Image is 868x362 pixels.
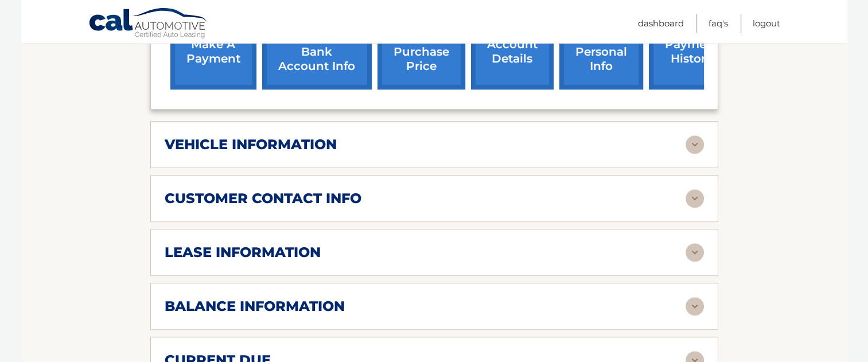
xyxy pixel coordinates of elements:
[686,189,704,208] img: accordion-rest.svg
[88,7,209,41] a: Cal Automotive
[170,14,256,89] a: make a payment
[262,14,372,89] a: Add/Remove bank account info
[709,14,728,33] a: FAQ's
[165,190,361,207] h2: customer contact info
[559,14,643,89] a: update personal info
[686,135,704,154] img: accordion-rest.svg
[753,14,780,33] a: Logout
[165,136,337,153] h2: vehicle information
[165,298,345,315] h2: balance information
[471,14,554,89] a: account details
[649,14,735,89] a: payment history
[165,244,321,261] h2: lease information
[377,14,465,89] a: request purchase price
[638,14,684,33] a: Dashboard
[686,243,704,262] img: accordion-rest.svg
[686,297,704,316] img: accordion-rest.svg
